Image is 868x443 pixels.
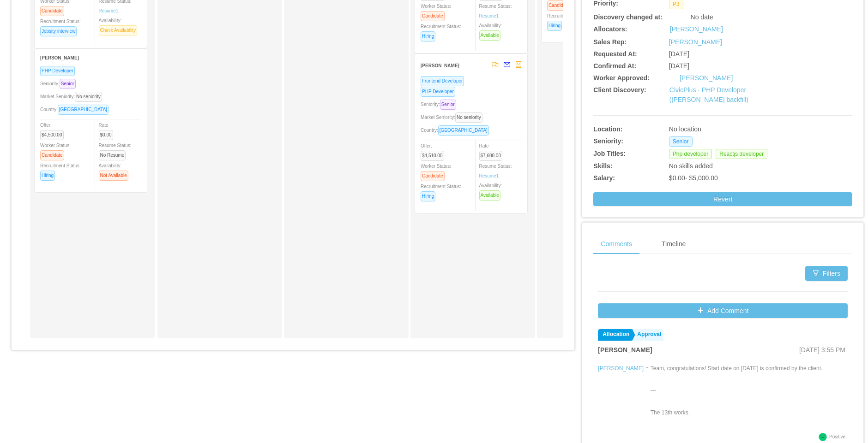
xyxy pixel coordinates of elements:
span: Recruitment Status: [421,24,461,39]
b: Sales Rep: [593,38,627,46]
span: Frontend Developer [421,76,464,86]
a: [PERSON_NAME] [669,38,722,46]
div: Timeline [654,234,693,254]
span: Hiring [421,31,435,41]
span: Not Available [99,171,128,181]
span: [DATE] 3:55 PM [799,346,845,354]
div: - [646,362,648,431]
span: Worker Status: [421,164,451,178]
span: No date [691,13,713,21]
span: Availability: [99,18,141,33]
span: Jobsity interview [40,26,77,36]
b: Job Titles: [593,150,626,157]
p: Team, congratulations! Start date on [DATE] is confirmed by the client. [651,364,823,372]
span: Country: [40,107,112,112]
span: Availability: [479,23,504,38]
button: icon: filterFilters [805,266,848,281]
span: Recruitment Status: [421,184,461,199]
a: Approval [633,329,663,341]
strong: [PERSON_NAME] [598,346,652,354]
span: Resume Status: [99,143,132,158]
a: Resume1 [479,172,499,179]
span: Candidate [547,0,571,11]
span: Seniority: [40,81,79,86]
span: $0.00 - $5,000.00 [669,174,718,182]
span: Hiring [421,191,435,201]
span: Available [479,30,500,41]
span: [DATE] [669,50,689,58]
span: Resume Status: [479,4,512,18]
b: Location: [593,125,622,133]
p: --- [651,386,823,395]
span: PHP Developer [421,87,455,97]
b: Discovery changed at: [593,13,662,21]
span: Php developer [669,149,712,159]
b: Requested At: [593,50,637,58]
p: The 13th works. [651,408,823,417]
span: No skills added [669,162,713,170]
span: Hiring [40,171,55,181]
span: Offer: [40,123,67,137]
span: Recruitment Status: [40,19,81,34]
span: $0.00 [99,130,113,140]
div: No location [669,124,798,134]
span: [GEOGRAPHIC_DATA] [438,125,489,136]
span: Market Seniority: [40,94,106,99]
b: Confirmed At: [593,62,636,70]
span: Availability: [99,163,132,178]
a: CivicPlus - PHP Developer ([PERSON_NAME] backfill) [669,86,748,103]
a: [PERSON_NAME] [598,365,644,372]
button: mail [499,58,511,72]
span: Senior [440,100,456,110]
span: Offer: [421,143,448,158]
span: Market Seniority: [421,115,486,120]
strong: [PERSON_NAME] [421,63,459,68]
span: flag [492,61,499,68]
span: No Resume [99,150,126,160]
span: Reactjs developer [716,149,767,159]
span: [DATE] [669,62,689,70]
span: Recruitment Status: [40,163,81,178]
span: Senior [60,79,76,89]
span: Candidate [40,6,64,16]
span: Candidate [421,11,445,21]
button: icon: plusAdd Comment [598,303,848,318]
span: Resume Status: [479,164,512,178]
span: Worker Status: [40,143,71,158]
span: Availability: [479,183,504,198]
span: Check Availability [99,25,138,35]
span: No seniority [455,112,482,123]
span: $4,500.00 [40,130,64,140]
a: Resume1 [99,7,119,14]
b: Client Discovery: [593,86,646,94]
b: Worker Approved: [593,74,649,82]
a: [PERSON_NAME] [670,24,723,34]
span: Seniority: [421,102,460,107]
span: robot [515,61,522,68]
span: Worker Status: [421,4,451,18]
span: Positive [829,434,845,439]
span: Rate [99,123,117,137]
div: Comments [593,234,639,254]
span: Senior [669,136,693,147]
span: $7,600.00 [479,151,503,161]
a: Allocation [598,329,632,341]
b: Allocators: [593,25,627,33]
a: Resume1 [479,12,499,19]
button: Revert [593,192,852,206]
span: Hiring [547,21,562,31]
a: [PERSON_NAME] [680,74,733,82]
span: Recruitment Status: [547,13,588,28]
strong: [PERSON_NAME] [40,55,79,60]
span: Candidate [421,171,445,181]
b: Skills: [593,162,612,170]
b: Salary: [593,174,615,182]
span: Rate [479,143,506,158]
span: Country: [421,128,493,133]
b: Seniority: [593,137,623,145]
span: PHP Developer [40,66,75,76]
span: $4,510.00 [421,151,444,161]
span: No seniority [75,92,102,102]
span: Candidate [40,150,64,160]
span: [GEOGRAPHIC_DATA] [58,105,108,115]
